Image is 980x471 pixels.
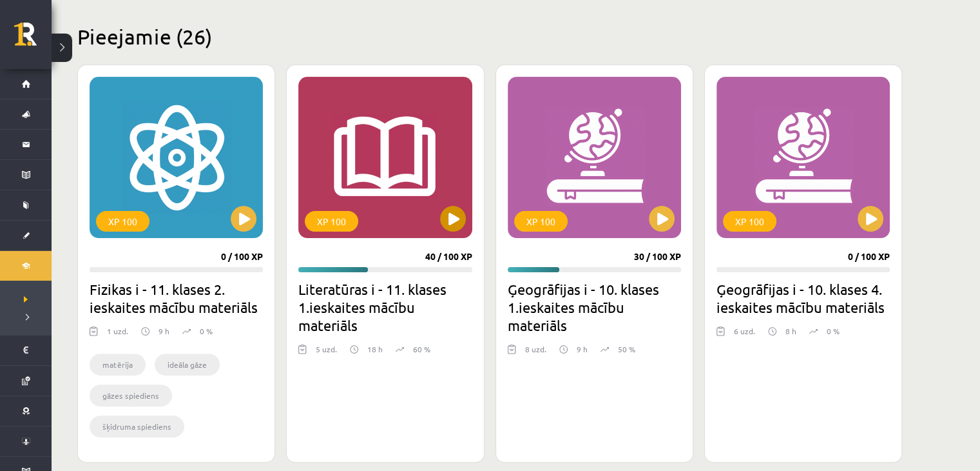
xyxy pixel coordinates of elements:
[618,343,635,355] p: 50 %
[508,280,681,334] h2: Ģeogrāfijas i - 10. klases 1.ieskaites mācību materiāls
[723,211,776,232] div: XP 100
[155,354,220,376] li: ideāla gāze
[525,343,546,363] div: 8 uzd.
[90,280,263,316] h2: Fizikas i - 11. klases 2. ieskaites mācību materiāls
[90,385,172,406] li: gāzes spiediens
[413,343,430,355] p: 60 %
[90,354,146,376] li: matērija
[827,325,840,337] p: 0 %
[159,325,169,337] p: 9 h
[716,280,890,316] h2: Ģeogrāfijas i - 10. klases 4. ieskaites mācību materiāls
[107,325,128,345] div: 1 uzd.
[90,416,184,437] li: šķidruma spiediens
[577,343,588,355] p: 9 h
[305,211,358,232] div: XP 100
[298,280,472,334] h2: Literatūras i - 11. klases 1.ieskaites mācību materiāls
[96,211,149,232] div: XP 100
[367,343,383,355] p: 18 h
[514,211,568,232] div: XP 100
[200,325,213,337] p: 0 %
[785,325,796,337] p: 8 h
[734,325,755,345] div: 6 uzd.
[77,24,902,49] h2: Pieejamie (26)
[14,23,52,55] a: Rīgas 1. Tālmācības vidusskola
[316,343,337,363] div: 5 uzd.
